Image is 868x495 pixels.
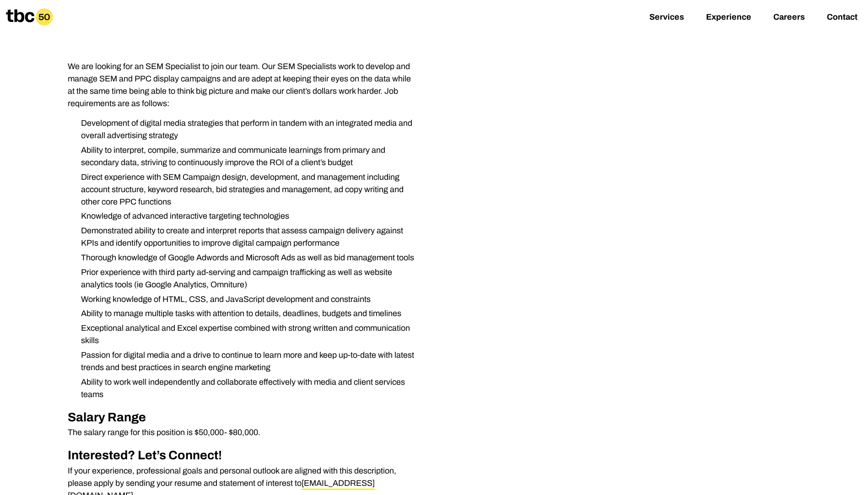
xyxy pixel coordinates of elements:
li: Demonstrated ability to create and interpret reports that assess campaign delivery against KPIs a... [74,225,419,249]
li: Knowledge of advanced interactive targeting technologies [74,210,419,222]
p: The salary range for this position is $50,000- $80,000. [68,426,419,439]
li: Ability to interpret, compile, summarize and communicate learnings from primary and secondary dat... [74,144,419,169]
li: Ability to work well independently and collaborate effectively with media and client services teams [74,376,419,401]
li: Working knowledge of HTML, CSS, and JavaScript development and constraints [74,293,419,306]
a: Careers [773,12,805,23]
h2: Interested? Let’s Connect! [68,446,419,465]
h2: Salary Range [68,408,419,427]
a: Services [649,12,684,23]
li: Ability to manage multiple tasks with attention to details, deadlines, budgets and timelines [74,307,419,320]
a: Experience [706,12,751,23]
li: Direct experience with SEM Campaign design, development, and management including account structu... [74,171,419,208]
li: Prior experience with third party ad-serving and campaign trafficking as well as website analytic... [74,266,419,291]
li: Exceptional analytical and Excel expertise combined with strong written and communication skills [74,322,419,347]
li: Thorough knowledge of Google Adwords and Microsoft Ads as well as bid management tools [74,252,419,264]
a: Contact [827,12,857,23]
li: Development of digital media strategies that perform in tandem with an integrated media and overa... [74,117,419,142]
p: We are looking for an SEM Specialist to join our team. Our SEM Specialists work to develop and ma... [68,60,419,110]
li: Passion for digital media and a drive to continue to learn more and keep up-to-date with latest t... [74,349,419,374]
